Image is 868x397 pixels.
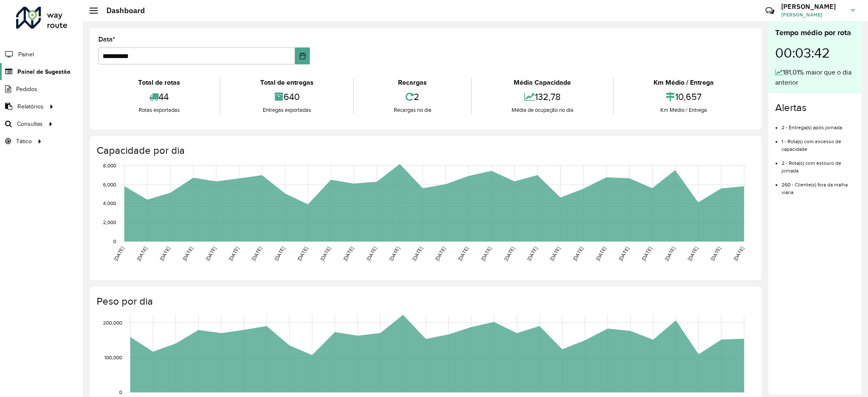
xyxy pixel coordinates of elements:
div: Tempo médio por rota [775,27,855,39]
span: Relatórios [17,102,44,111]
h3: [PERSON_NAME] [781,3,845,11]
text: [DATE] [113,246,125,262]
text: [DATE] [273,246,286,262]
text: 8,000 [103,163,116,168]
div: Km Médio / Entrega [616,78,751,88]
span: Pedidos [16,85,37,94]
div: 44 [100,88,217,106]
li: 2 - Entrega(s) após jornada [782,117,855,131]
text: [DATE] [205,246,217,262]
text: [DATE] [434,246,446,262]
h4: Alertas [775,102,855,114]
div: 181,01% maior que o dia anterior [775,67,855,88]
div: Rotas exportadas [100,106,217,114]
h2: Dashboard [98,6,145,15]
div: 640 [223,88,351,106]
div: Entregas exportadas [223,106,351,114]
div: 2 [356,88,469,106]
text: [DATE] [228,246,240,262]
div: Recargas [356,78,469,88]
text: [DATE] [296,246,309,262]
a: Contato Rápido [761,2,779,20]
text: 200,000 [103,320,122,325]
h4: Capacidade por dia [97,144,753,157]
text: [DATE] [319,246,331,262]
text: 6,000 [103,182,116,187]
div: 00:03:42 [775,39,855,67]
div: Média Capacidade [474,78,611,88]
button: Choose Date [295,47,310,64]
text: [DATE] [480,246,492,262]
text: [DATE] [503,246,515,262]
text: [DATE] [618,246,630,262]
text: [DATE] [640,246,653,262]
text: [DATE] [411,246,423,262]
text: [DATE] [342,246,354,262]
text: [DATE] [526,246,538,262]
span: Painel de Sugestão [17,67,70,76]
div: Km Médio / Entrega [616,106,751,114]
label: Data [98,34,115,44]
div: Total de rotas [100,78,217,88]
text: [DATE] [687,246,699,262]
text: [DATE] [572,246,584,262]
text: [DATE] [664,246,676,262]
text: [DATE] [732,246,745,262]
text: [DATE] [595,246,607,262]
h4: Peso por dia [97,295,753,308]
text: [DATE] [136,246,148,262]
text: [DATE] [549,246,561,262]
li: 1 - Rota(s) com excesso de capacidade [782,131,855,153]
text: [DATE] [250,246,263,262]
text: [DATE] [159,246,171,262]
div: 10,657 [616,88,751,106]
text: 0 [113,239,116,244]
text: [DATE] [181,246,194,262]
text: 0 [119,389,122,395]
text: 100,000 [104,355,122,360]
text: 2,000 [103,219,116,225]
text: [DATE] [709,246,722,262]
text: [DATE] [365,246,378,262]
span: Consultas [17,119,43,128]
text: [DATE] [388,246,401,262]
div: Média de ocupação no dia [474,106,611,114]
text: 4,000 [103,201,116,206]
text: [DATE] [457,246,469,262]
li: 2 - Rota(s) com estouro de jornada [782,153,855,175]
div: Recargas no dia [356,106,469,114]
div: Total de entregas [223,78,351,88]
span: Painel [18,50,34,59]
div: 132,78 [474,88,611,106]
span: [PERSON_NAME] [781,11,845,19]
li: 260 - Cliente(s) fora da malha viária [782,175,855,196]
span: Tático [16,137,32,146]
